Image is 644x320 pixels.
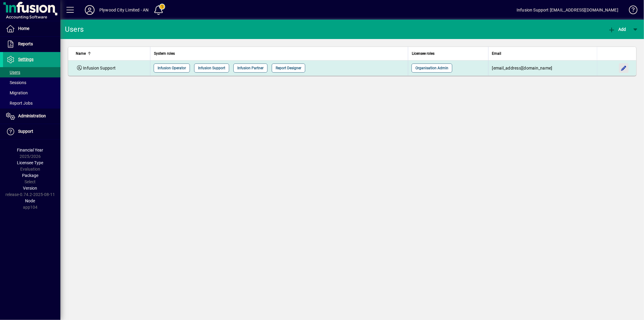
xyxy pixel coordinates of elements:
[22,173,38,178] span: Package
[3,37,60,52] a: Reports
[17,160,43,165] span: Licensee Type
[18,26,29,31] span: Home
[6,90,28,95] span: Migration
[276,65,301,71] span: Report Designer
[76,50,146,57] div: Name
[3,124,60,139] a: Support
[76,50,86,57] span: Name
[65,24,91,34] div: Users
[17,148,43,152] span: Financial Year
[6,101,33,106] span: Report Jobs
[3,98,60,108] a: Report Jobs
[607,24,628,35] button: Add
[99,5,149,15] div: Plywood City Limited - AN
[80,5,99,15] button: Profile
[619,63,629,73] button: Edit
[198,65,225,71] span: Infusion Support
[18,129,33,134] span: Support
[517,5,618,15] div: Infusion Support [EMAIL_ADDRESS][DOMAIN_NAME]
[3,88,60,98] a: Migration
[415,65,448,71] span: Organisation Admin
[18,41,33,46] span: Reports
[18,57,34,62] span: Settings
[25,198,35,203] span: Node
[3,109,60,124] a: Administration
[492,50,501,57] span: Email
[412,50,434,57] span: Licensee roles
[624,1,636,21] a: Knowledge Base
[3,67,60,77] a: Users
[23,186,37,191] span: Version
[18,113,46,118] span: Administration
[6,70,20,75] span: Users
[608,27,626,32] span: Add
[83,66,116,70] span: Infusion Support
[6,80,26,85] span: Sessions
[492,66,553,70] span: [EMAIL_ADDRESS][DOMAIN_NAME]
[237,65,264,71] span: Infusion Partner
[154,50,175,57] span: System roles
[3,21,60,36] a: Home
[3,77,60,88] a: Sessions
[158,65,186,71] span: Infusion Operator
